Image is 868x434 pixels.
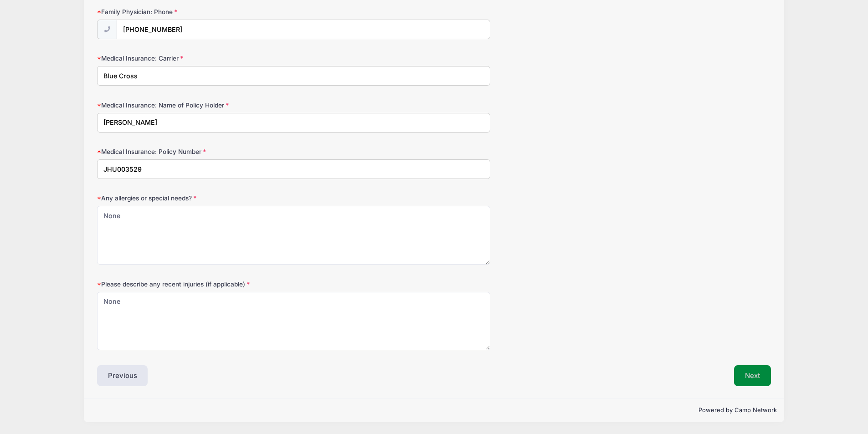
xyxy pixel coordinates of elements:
[91,406,777,415] p: Powered by Camp Network
[97,194,322,203] label: Any allergies or special needs?
[97,280,322,289] label: Please describe any recent injuries (if applicable)
[97,101,322,110] label: Medical Insurance: Name of Policy Holder
[117,20,490,39] input: (xxx) xxx-xxxx
[97,54,322,63] label: Medical Insurance: Carrier
[97,365,148,386] button: Previous
[97,7,322,16] label: Family Physician: Phone
[734,365,771,386] button: Next
[97,147,322,156] label: Medical Insurance: Policy Number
